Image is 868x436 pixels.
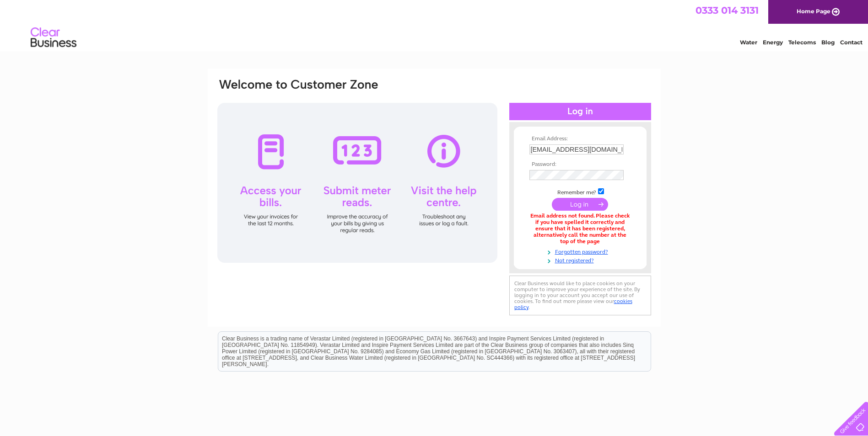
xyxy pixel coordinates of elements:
div: Clear Business is a trading name of Verastar Limited (registered in [GEOGRAPHIC_DATA] No. 3667643... [218,5,651,44]
img: logo.png [30,24,77,52]
div: Email address not found. Please check if you have spelled it correctly and ensure that it has bee... [529,213,631,245]
input: Submit [552,198,608,211]
a: Energy [763,39,783,46]
a: cookies policy [514,298,632,310]
a: 0333 014 3131 [695,5,759,16]
a: Blog [821,39,835,46]
a: Contact [840,39,863,46]
a: Telecoms [788,39,816,46]
a: Water [740,39,757,46]
a: Forgotten password? [529,247,633,255]
th: Email Address: [527,136,633,142]
div: Clear Business would like to place cookies on your computer to improve your experience of the sit... [509,276,651,315]
a: Not registered? [529,255,633,264]
td: Remember me? [527,187,633,196]
th: Password: [527,161,633,168]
